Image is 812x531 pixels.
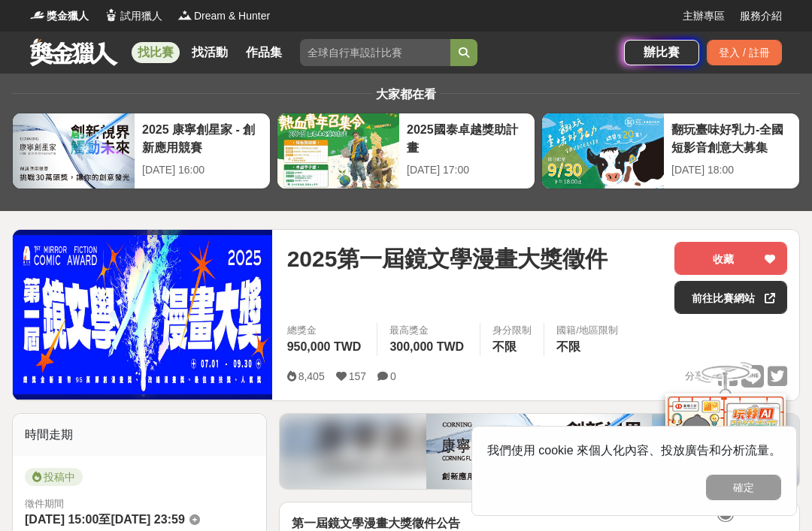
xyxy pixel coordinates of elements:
[13,414,266,456] div: 時間走期
[426,414,652,489] img: c50a62b6-2858-4067-87c4-47b9904c1966.png
[194,8,270,24] span: Dream & Hunter
[292,517,460,529] strong: 第一屆鏡文學漫畫大獎徵件公告
[372,88,440,101] span: 大家都在看
[240,42,288,63] a: 作品集
[287,323,365,338] span: 總獎金
[177,8,192,23] img: Logo
[407,162,527,178] div: [DATE] 17:00
[671,121,792,155] div: 翻玩臺味好乳力-全國短影音創意大募集
[492,323,532,338] div: 身分限制
[298,370,325,382] span: 8,405
[492,340,517,353] span: 不限
[389,323,468,338] span: 最高獎金
[142,121,262,155] div: 2025 康寧創星家 - 創新應用競賽
[287,242,608,276] span: 2025第一屆鏡文學漫畫大獎徵件
[25,513,98,526] span: [DATE] 15:00
[120,8,162,24] span: 試用獵人
[287,340,362,353] span: 950,000 TWD
[47,8,89,24] span: 獎金獵人
[487,444,781,457] span: 我們使用 cookie 來個人化內容、投放廣告和分析流量。
[177,8,270,24] a: LogoDream & Hunter
[390,370,396,382] span: 0
[142,162,262,178] div: [DATE] 16:00
[665,394,786,493] img: d2146d9a-e6f6-4337-9592-8cefde37ba6b.png
[98,513,111,526] span: 至
[674,242,787,275] button: 收藏
[349,370,366,382] span: 157
[186,42,234,63] a: 找活動
[706,475,781,500] button: 確定
[104,8,119,23] img: Logo
[13,235,272,395] img: Cover Image
[389,340,464,353] span: 300,000 TWD
[111,513,184,526] span: [DATE] 23:59
[707,40,782,65] div: 登入 / 註冊
[671,162,792,178] div: [DATE] 18:00
[740,8,782,24] a: 服務介紹
[624,40,699,65] a: 辦比賽
[541,113,800,189] a: 翻玩臺味好乳力-全國短影音創意大募集[DATE] 18:00
[30,8,89,24] a: Logo獎金獵人
[132,42,180,63] a: 找比賽
[104,8,162,24] a: Logo試用獵人
[300,39,450,66] input: 全球自行車設計比賽
[674,281,787,314] a: 前往比賽網站
[683,8,725,24] a: 主辦專區
[556,340,580,353] span: 不限
[25,468,83,486] span: 投稿中
[556,323,618,338] div: 國籍/地區限制
[25,498,64,509] span: 徵件期間
[407,121,527,155] div: 2025國泰卓越獎助計畫
[277,113,535,189] a: 2025國泰卓越獎助計畫[DATE] 17:00
[12,113,271,189] a: 2025 康寧創星家 - 創新應用競賽[DATE] 16:00
[30,8,45,23] img: Logo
